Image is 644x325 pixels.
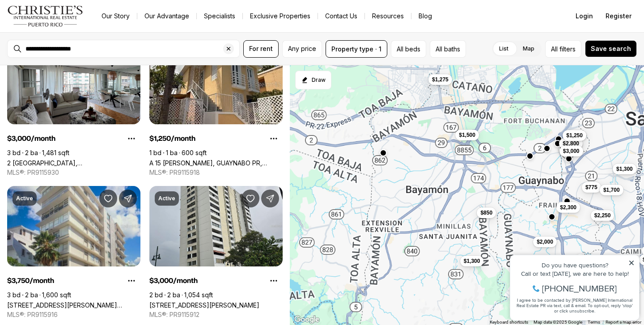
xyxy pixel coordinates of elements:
[11,55,127,72] span: I agree to be contacted by [PERSON_NAME] International Real Estate PR via text, call & email. To ...
[318,10,364,22] button: Contact Us
[566,132,583,139] span: $1,250
[551,44,558,54] span: All
[288,45,316,52] span: Any price
[295,71,331,89] button: Start drawing
[600,185,623,195] button: $1,700
[7,5,84,27] img: logo
[556,202,580,213] button: $2,300
[585,40,637,57] button: Save search
[428,74,452,85] button: $1,275
[9,20,129,26] div: Do you have questions?
[464,257,480,265] span: $1,300
[7,301,140,309] a: 69 CII SANTIAGO IGLESIAS #5A, SAN JUAN PR, 00907
[516,41,542,57] label: Map
[265,272,283,290] button: Property options
[606,13,631,20] span: Register
[594,212,611,219] span: $2,250
[94,10,137,22] a: Our Story
[477,207,496,218] button: $850
[459,131,475,139] span: $1,500
[616,165,633,173] span: $1,300
[7,159,140,167] a: 2 MADRID, SAN JUAN PR, 00907
[591,45,631,52] span: Save search
[533,236,557,247] button: $2,000
[600,7,637,25] button: Register
[432,76,449,83] span: $1,275
[243,40,279,58] button: For rent
[249,45,273,52] span: For rent
[591,210,614,221] button: $2,250
[123,272,140,290] button: Property options
[149,159,283,167] a: A 15 NAPOLES, GUAYNABO PR, 00966
[560,204,576,211] span: $2,300
[455,130,479,140] button: $1,500
[149,301,259,309] a: 1261 LUIS VIGOREAUX AVE #18D, GUAYNABO PR, 00966
[603,186,620,194] span: $1,700
[37,42,111,51] span: [PHONE_NUMBER]
[16,195,33,202] p: Active
[563,140,579,147] span: $2,800
[391,40,426,58] button: All beds
[563,148,580,155] span: $3,000
[480,209,492,216] span: $850
[460,256,484,266] button: $1,300
[559,44,576,54] span: filters
[123,130,140,148] button: Property options
[243,10,318,22] a: Exclusive Properties
[158,195,175,202] p: Active
[137,10,196,22] a: Our Advantage
[563,130,586,141] button: $1,250
[537,238,553,245] span: $2,000
[197,10,242,22] a: Specialists
[559,138,583,149] button: $2,800
[545,40,581,58] button: Allfilters
[282,40,322,58] button: Any price
[265,130,283,148] button: Property options
[99,190,117,207] button: Save Property: 69 CII SANTIAGO IGLESIAS #5A
[326,40,387,58] button: Property type · 1
[411,10,439,22] a: Blog
[492,41,516,57] label: List
[9,29,129,35] div: Call or text [DATE], we are here to help!
[430,40,466,58] button: All baths
[365,10,411,22] a: Resources
[223,40,239,57] button: Clear search input
[570,7,598,25] button: Login
[576,13,593,20] span: Login
[241,190,259,207] button: Save Property: 1261 LUIS VIGOREAUX AVE #18D
[559,146,583,156] button: $3,000
[585,184,597,191] span: $775
[119,190,137,207] button: Share Property
[261,190,279,207] button: Share Property
[582,182,601,193] button: $775
[613,164,636,174] button: $1,300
